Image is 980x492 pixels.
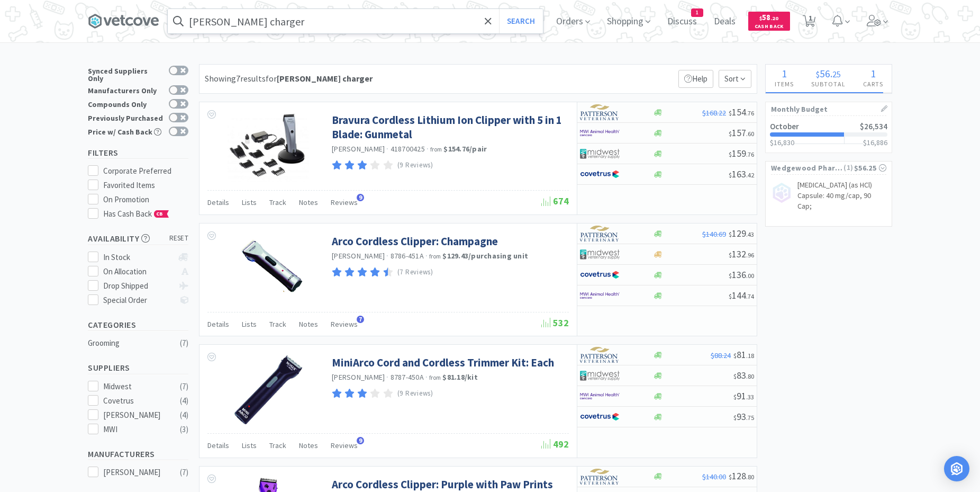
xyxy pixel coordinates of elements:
[729,168,754,180] span: 163
[103,209,169,219] span: Has Cash Back
[729,109,732,117] span: $
[242,319,257,329] span: Lists
[798,18,820,28] a: 1
[729,127,754,139] span: 157
[168,9,543,33] input: Search by item, sku, manufacturer, ingredient, size...
[205,72,373,86] div: Showing 7 results
[391,144,425,154] span: 418700425
[733,348,754,361] span: 81
[103,380,169,393] div: Midwest
[729,171,732,179] span: $
[580,409,620,425] img: 77fca1acd8b6420a9015268ca798ef17_1.png
[746,230,754,238] span: . 43
[746,130,754,138] span: . 60
[299,319,318,329] span: Notes
[430,146,442,153] span: from
[729,147,754,159] span: 159
[397,160,433,171] p: (9 Reviews)
[710,17,740,26] a: Deals
[442,372,478,382] strong: $81.18 / kit
[770,138,794,147] span: $16,830
[332,234,498,248] a: Arco Cordless Clipper: Champagne
[580,166,620,182] img: 77fca1acd8b6420a9015268ca798ef17_1.png
[207,441,229,450] span: Details
[88,362,188,374] h5: Suppliers
[678,70,713,88] p: Help
[266,73,373,84] span: for
[299,441,318,450] span: Notes
[103,466,169,479] div: [PERSON_NAME]
[357,316,364,323] span: 7
[103,251,174,264] div: In Stock
[711,351,731,360] span: $88.24
[442,251,528,261] strong: $129.43 / purchasing unit
[269,441,286,450] span: Track
[729,130,732,138] span: $
[746,109,754,117] span: . 76
[729,473,732,481] span: $
[746,414,754,422] span: . 75
[729,248,754,260] span: 132
[580,347,620,363] img: f5e969b455434c6296c6d81ef179fa71_3.png
[299,198,318,207] span: Notes
[386,251,388,261] span: ·
[692,9,703,16] span: 1
[180,337,188,350] div: ( 7 )
[88,147,188,159] h5: Filters
[863,139,887,146] h3: $
[88,319,188,331] h5: Categories
[386,372,388,382] span: ·
[746,393,754,401] span: . 33
[332,113,566,142] a: Bravura Cordless Lithium Ion Clipper with 5 in 1 Blade: Gunmetal
[332,144,385,154] a: [PERSON_NAME]
[169,233,189,244] span: reset
[816,69,820,79] span: $
[180,466,188,479] div: ( 7 )
[357,194,364,201] span: 9
[103,423,169,436] div: MWI
[331,198,358,207] span: Reviews
[234,355,303,424] img: 0bc53f84681c4f578f119eaf18c2e6dd_136353.png
[580,104,620,120] img: f5e969b455434c6296c6d81ef179fa71_3.png
[702,108,726,118] span: $168.22
[155,211,165,217] span: CB
[842,163,854,173] span: ( 1 )
[331,441,358,450] span: Reviews
[541,195,569,207] span: 674
[103,165,189,177] div: Corporate Preferred
[207,319,229,329] span: Details
[729,106,754,118] span: 154
[771,162,842,174] span: Wedgewood Pharmacy
[88,127,164,136] div: Price w/ Cash Back
[832,69,841,79] span: 25
[733,393,737,401] span: $
[702,472,726,481] span: $140.00
[759,15,762,22] span: $
[88,337,174,350] div: Grooming
[729,227,754,239] span: 129
[269,319,286,329] span: Track
[729,272,732,280] span: $
[269,198,286,207] span: Track
[733,352,737,360] span: $
[180,395,188,407] div: ( 4 )
[425,372,428,382] span: ·
[729,269,754,281] span: 136
[103,409,169,422] div: [PERSON_NAME]
[331,319,358,329] span: Reviews
[733,410,754,423] span: 93
[397,267,433,278] p: (7 Reviews)
[242,441,257,450] span: Lists
[103,265,174,278] div: On Allocation
[391,251,424,261] span: 8786-451A
[180,409,188,422] div: ( 4 )
[719,70,751,88] span: Sort
[180,380,188,393] div: ( 7 )
[771,182,792,203] img: no_image.png
[103,395,169,407] div: Covetrus
[733,372,737,380] span: $
[746,292,754,300] span: . 74
[755,24,784,31] span: Cash Back
[88,113,164,122] div: Previously Purchased
[277,73,373,84] strong: [PERSON_NAME] charger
